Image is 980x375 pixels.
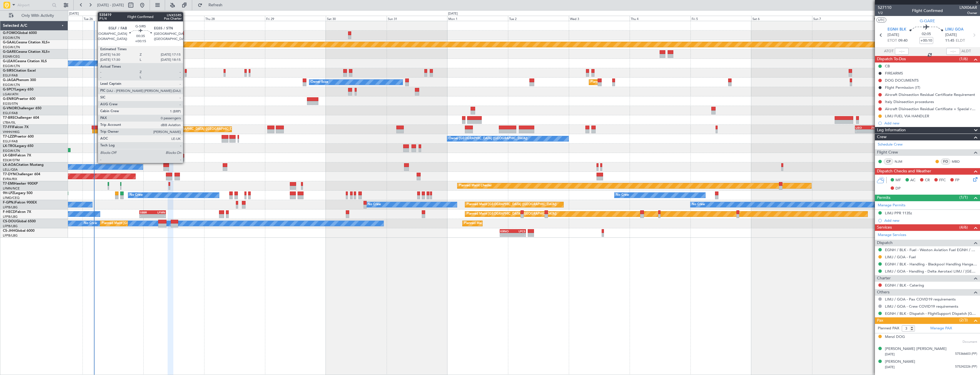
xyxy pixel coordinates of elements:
div: [DATE] [448,11,458,16]
span: (1/6) [959,56,968,62]
span: 1/2 [878,11,891,15]
a: EGSS/STN [3,102,18,106]
span: T7-BRE [3,116,15,120]
a: G-LEAXCessna Citation XLS [3,60,47,63]
span: ELDT [956,38,965,44]
span: Leg Information [877,127,906,134]
span: G-LEAX [3,60,15,63]
span: G-SPCY [3,88,15,91]
a: EGLF/FAB [3,73,18,78]
a: Manage Permits [878,203,905,208]
a: LIMJ / GOA - Fuel [885,255,916,259]
span: AC [910,178,915,183]
div: Sun 31 [387,16,447,21]
div: - [856,130,867,133]
span: (4/6) [959,224,968,230]
div: Planned Maint Nice ([GEOGRAPHIC_DATA]) [104,153,168,162]
span: CR [925,178,930,183]
div: CB [885,64,890,68]
div: Thu 28 [204,16,265,21]
span: 575366603 (PP) [955,352,977,356]
div: Planned Maint Chester [459,182,492,190]
div: KRNO [500,229,513,233]
div: Planned Maint [GEOGRAPHIC_DATA] ([GEOGRAPHIC_DATA]) [591,78,680,86]
span: Pax [877,317,883,324]
span: 02:05 [922,31,931,37]
span: ATOT [884,49,893,54]
div: Sun 7 [812,16,873,21]
span: [DATE] [885,365,895,369]
div: Aircraft Disinsection Residual Certificate Requirement [885,92,975,97]
div: Flight Confirmed [912,8,943,14]
span: Charter [877,275,891,282]
div: - [140,214,152,218]
div: - [152,214,165,218]
a: EGNR/CEG [3,55,20,59]
div: Italy Disinsection procedures [885,99,934,104]
div: LIMJ FUEL VIA HANDLER [885,114,929,118]
span: Only With Activity [15,14,60,18]
a: F-HECDFalcon 7X [3,210,31,214]
a: LGAV/ATH [3,92,18,96]
span: Dispatch [877,240,893,246]
div: LFMN [152,211,165,214]
div: Owner Ibiza [311,78,328,86]
div: Mon 1 [447,16,508,21]
span: F-GPNJ [3,201,15,204]
span: Refresh [204,3,228,7]
div: Fri 29 [265,16,326,21]
a: EGNH / BLK - Handling - Blackpool Handling Hangar 3 EGNH / BLK [885,262,977,267]
a: LFPB/LBG [3,215,18,219]
div: Sat 6 [751,16,812,21]
span: CS-DOU [3,220,16,223]
a: G-GARECessna Citation XLS+ [3,50,50,54]
span: 575242226 (PP) [955,364,977,369]
a: LFMN/NCE [3,186,20,191]
a: LIMJ / GOA - Crew COVID19 requirements [885,304,958,309]
a: Schedule Crew [878,142,903,148]
div: Add new [884,218,977,223]
div: No Crew [130,191,143,199]
span: Permits [877,195,890,201]
a: MBD [952,159,965,164]
label: Planned PAX [878,326,899,331]
span: G-FOMO [3,31,17,35]
a: G-ENRGPraetor 600 [3,97,35,101]
span: LNX06AR [959,5,977,11]
span: G-GAAL [3,41,16,44]
span: [DATE] [945,32,957,38]
span: FFC [939,178,946,183]
div: Add new [884,121,977,126]
a: G-FOMOGlobal 6000 [3,31,37,35]
div: Fri 5 [690,16,751,21]
a: T7-DYNChallenger 604 [3,173,40,176]
span: LX-GBH [3,154,15,157]
div: LPCS [513,229,525,233]
a: EGGW/LTN [3,149,20,153]
a: T7-EMIHawker 900XP [3,182,38,186]
div: LIMJ PPR 1135z [885,211,912,215]
span: 527110 [878,5,891,11]
span: 09:40 [898,38,907,44]
a: EGGW/LTN [3,45,20,49]
div: Planned Maint [GEOGRAPHIC_DATA] ([GEOGRAPHIC_DATA]) [464,219,554,228]
a: EGLF/FAB [3,111,18,115]
span: (1/1) [959,194,968,200]
a: T7-LZZIPraetor 600 [3,135,34,138]
div: FO [941,158,950,165]
span: Others [877,289,889,296]
div: LIEO [856,126,867,129]
div: ZBAA [867,126,879,129]
div: Planned Maint [GEOGRAPHIC_DATA] ([GEOGRAPHIC_DATA]) [102,219,192,228]
span: Document [963,340,977,344]
span: FP [955,178,959,183]
a: G-JAGAPhenom 300 [3,78,36,82]
a: LFPB/LBG [3,205,18,209]
div: No Crew [84,219,97,228]
div: DOG DOCUMENTS [885,78,919,83]
span: G-GARE [3,50,16,54]
a: VHHH/HKG [3,130,20,134]
span: [DATE] - [DATE] [97,3,124,8]
span: Owner [959,11,977,15]
span: G-ENRG [3,97,16,101]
